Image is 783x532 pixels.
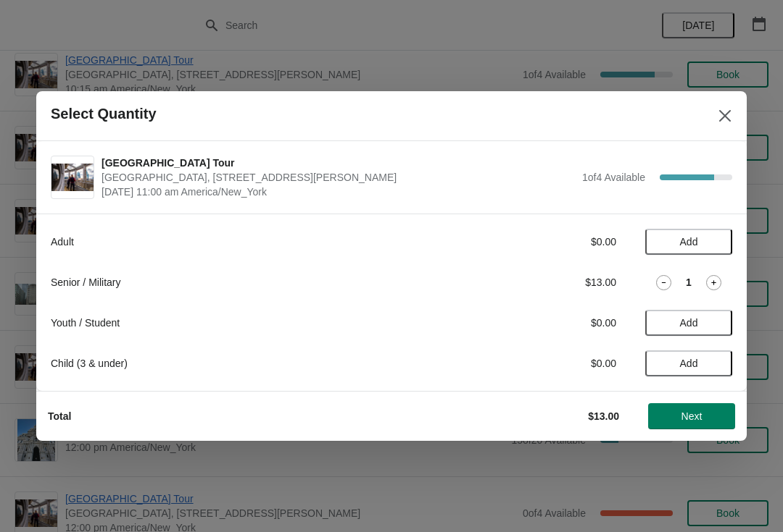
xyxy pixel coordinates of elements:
span: Add [680,317,698,329]
div: $0.00 [482,316,616,330]
button: Add [645,350,732,376]
span: Add [680,358,698,369]
img: City Hall Tower Tour | City Hall Visitor Center, 1400 John F Kennedy Boulevard Suite 121, Philade... [51,164,94,192]
div: $0.00 [482,235,616,249]
div: $13.00 [482,275,616,290]
h2: Select Quantity [51,106,157,122]
div: $0.00 [482,356,616,371]
button: Add [645,310,732,336]
span: Next [681,410,703,422]
button: Add [645,229,732,255]
strong: 1 [686,275,692,290]
div: Child (3 & under) [51,356,453,371]
span: [GEOGRAPHIC_DATA] Tour [101,156,575,170]
strong: $13.00 [588,410,619,422]
button: Close [712,103,738,129]
div: Youth / Student [51,316,453,330]
div: Adult [51,235,453,249]
button: Next [648,403,735,429]
span: [DATE] 11:00 am America/New_York [101,185,575,199]
span: 1 of 4 Available [582,172,645,183]
span: Add [680,236,698,248]
span: [GEOGRAPHIC_DATA], [STREET_ADDRESS][PERSON_NAME] [101,170,575,185]
strong: Total [48,410,71,422]
div: Senior / Military [51,275,453,290]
